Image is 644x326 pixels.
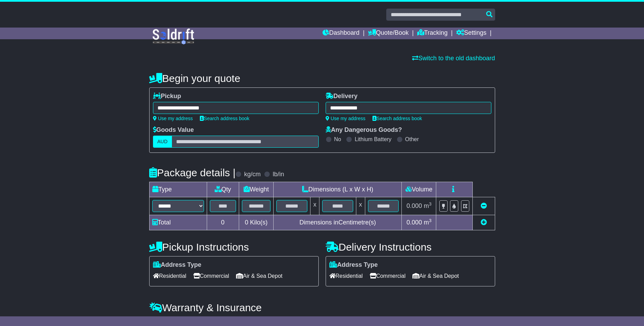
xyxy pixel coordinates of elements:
[481,202,487,209] a: Remove this item
[326,241,495,253] h4: Delivery Instructions
[372,116,422,121] a: Search address book
[153,271,186,281] span: Residential
[429,218,432,223] sup: 3
[326,116,366,121] a: Use my address
[407,219,422,226] span: 0.000
[310,197,319,215] td: x
[149,241,319,253] h4: Pickup Instructions
[153,93,181,100] label: Pickup
[236,271,283,281] span: Air & Sea Depot
[412,271,459,281] span: Air & Sea Depot
[402,182,436,197] td: Volume
[326,93,358,100] label: Delivery
[424,202,432,209] span: m
[405,136,419,143] label: Other
[207,182,239,197] td: Qty
[356,197,365,215] td: x
[370,271,406,281] span: Commercial
[273,171,284,178] label: lb/in
[149,167,236,178] h4: Package details |
[274,182,402,197] td: Dimensions (L x W x H)
[456,28,487,39] a: Settings
[239,215,274,230] td: Kilo(s)
[149,215,207,230] td: Total
[149,302,495,313] h4: Warranty & Insurance
[412,55,495,62] a: Switch to the old dashboard
[149,182,207,197] td: Type
[149,73,495,84] h4: Begin your quote
[274,215,402,230] td: Dimensions in Centimetre(s)
[207,215,239,230] td: 0
[329,271,363,281] span: Residential
[481,219,487,226] a: Add new item
[334,136,341,143] label: No
[417,28,448,39] a: Tracking
[153,136,172,148] label: AUD
[429,201,432,207] sup: 3
[326,126,402,134] label: Any Dangerous Goods?
[153,116,193,121] a: Use my address
[239,182,274,197] td: Weight
[424,219,432,226] span: m
[245,219,248,226] span: 0
[323,28,359,39] a: Dashboard
[153,261,202,269] label: Address Type
[244,171,260,178] label: kg/cm
[407,202,422,209] span: 0.000
[329,261,378,269] label: Address Type
[200,116,249,121] a: Search address book
[193,271,229,281] span: Commercial
[355,136,391,143] label: Lithium Battery
[368,28,409,39] a: Quote/Book
[153,126,194,134] label: Goods Value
